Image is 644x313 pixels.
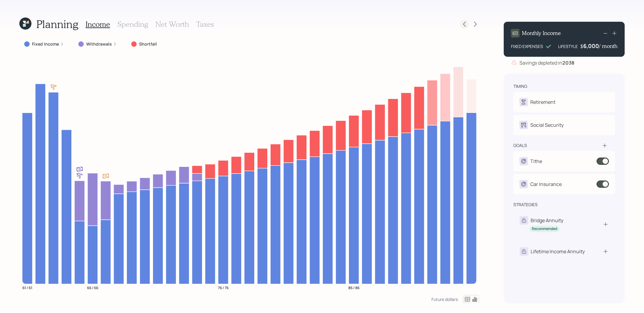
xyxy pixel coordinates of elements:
div: Car Insurance [530,180,562,188]
div: FIXED EXPENSES [511,43,543,50]
div: goals [513,142,527,149]
h3: Income [86,20,110,29]
div: Tithe [530,158,542,165]
tspan: 66 / 66 [87,285,98,290]
h4: $ [580,43,583,50]
h3: Net Worth [155,20,189,29]
div: Lifetime Income Annuity [531,248,585,255]
div: Savings depleted in [519,59,574,66]
b: 2038 [562,59,574,66]
h3: Spending [117,20,148,29]
div: 6,000 [583,42,599,50]
div: Social Security [530,121,564,129]
div: timing [513,83,527,89]
label: Fixed Income [32,41,59,47]
h3: Taxes [196,20,214,29]
tspan: 61 / 61 [22,285,32,290]
div: Recommended [532,226,557,232]
label: Shortfall [139,41,157,47]
div: strategies [513,202,538,208]
tspan: 76 / 76 [218,285,229,290]
label: Withdrawals [86,41,112,47]
h4: Monthly Income [522,30,561,37]
div: Future dollars [431,296,458,302]
h1: Planning [36,18,78,30]
div: LIFESTYLE [558,43,578,50]
div: Bridge Annuity [531,217,563,224]
h4: / month [599,43,617,50]
div: Retirement [530,98,555,106]
tspan: 86 / 86 [348,285,359,290]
